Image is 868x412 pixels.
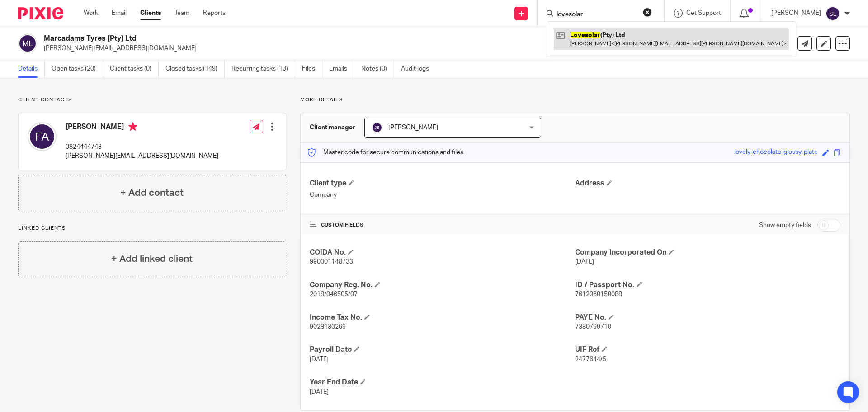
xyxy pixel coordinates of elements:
h4: UIF Ref [575,345,840,355]
a: Clients [140,9,161,18]
p: Company [310,190,575,199]
button: Clear [643,8,652,17]
img: Pixie [18,7,63,19]
a: Open tasks (20) [52,60,103,78]
a: Email [112,9,127,18]
label: Show empty fields [759,221,811,230]
h4: CUSTOM FIELDS [310,222,575,229]
span: [PERSON_NAME] [388,124,438,131]
a: Audit logs [401,60,436,78]
h4: ID / Passport No. [575,280,840,290]
a: Team [175,9,189,18]
input: Search [556,11,637,19]
p: Master code for secure communications and files [307,148,463,157]
p: More details [300,96,850,104]
img: svg%3E [18,34,37,53]
h4: Client type [310,179,575,188]
h4: + Add contact [120,186,184,200]
span: 990001148733 [310,259,353,265]
h4: Payroll Date [310,345,575,355]
a: Recurring tasks (13) [231,60,295,78]
p: [PERSON_NAME][EMAIL_ADDRESS][DOMAIN_NAME] [44,44,727,53]
span: [DATE] [310,356,329,363]
h4: Year End Date [310,378,575,387]
a: Reports [203,9,226,18]
h4: COIDA No. [310,248,575,257]
h2: Marcadams Tyres (Pty) Ltd [44,34,590,43]
span: 2018/046505/07 [310,291,358,298]
a: Files [302,60,322,78]
h4: Income Tax No. [310,313,575,322]
p: Client contacts [18,96,286,104]
a: Emails [329,60,354,78]
a: Work [84,9,98,18]
p: Linked clients [18,225,286,232]
div: lovely-chocolate-glossy-plate [734,147,818,158]
h4: Company Reg. No. [310,280,575,290]
span: 7612060150088 [575,291,622,298]
p: [PERSON_NAME][EMAIL_ADDRESS][DOMAIN_NAME] [66,152,218,161]
a: Client tasks (0) [110,60,159,78]
p: 0824444743 [66,142,218,152]
i: Primary [128,122,137,131]
p: [PERSON_NAME] [771,9,821,18]
img: svg%3E [826,6,840,21]
span: [DATE] [310,389,329,395]
h4: Company Incorporated On [575,248,840,257]
h4: + Add linked client [111,252,193,266]
h4: [PERSON_NAME] [66,122,218,133]
a: Notes (0) [361,60,394,78]
img: svg%3E [28,122,57,151]
span: 2477644/5 [575,356,606,363]
h4: Address [575,179,840,188]
h4: PAYE No. [575,313,840,322]
img: svg%3E [372,122,382,133]
span: 7380799710 [575,324,611,330]
a: Closed tasks (149) [165,60,225,78]
span: 9028130269 [310,324,346,330]
h3: Client manager [310,123,355,132]
span: Get Support [686,10,721,16]
span: [DATE] [575,259,594,265]
a: Details [18,60,45,78]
